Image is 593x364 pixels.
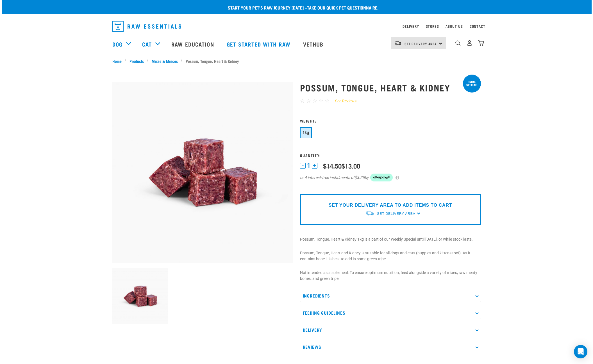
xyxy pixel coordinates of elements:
strike: $14.50 [323,164,342,167]
a: Cat [142,40,152,48]
img: Possum Tongue Heart Kidney 1682 [112,82,293,263]
a: take our quick pet questionnaire. [307,6,378,9]
a: Get started with Raw [221,33,297,55]
a: See Reviews [330,98,356,104]
h1: Possum, Tongue, Heart & Kidney [300,82,481,93]
a: Stores [426,25,439,27]
span: $3.25 [355,175,365,181]
span: Set Delivery Area [377,212,415,216]
a: Products [126,58,147,64]
h3: Quantity: [300,153,481,157]
a: Vethub [297,33,331,55]
div: Open Intercom Messenger [574,345,587,358]
div: $13.00 [323,162,360,169]
img: home-icon-1@2x.png [455,40,461,46]
nav: dropdown navigation [2,33,592,55]
span: ☆ [300,98,305,104]
img: user.png [467,40,472,46]
a: About Us [446,25,463,27]
span: ☆ [306,98,311,104]
p: Ingredients [300,289,481,302]
span: 1 [307,163,310,169]
img: Afterpay [370,174,393,181]
p: Delivery [300,324,481,336]
p: Feeding Guidelines [300,307,481,319]
span: ☆ [319,98,323,104]
img: home-icon@2x.png [478,40,484,46]
div: or 4 interest-free instalments of by [300,174,481,181]
button: + [312,163,317,169]
button: 1kg [300,127,312,138]
a: Mixes & Minces [149,58,181,64]
span: 1kg [303,130,309,135]
nav: dropdown navigation [108,19,485,34]
a: Delivery [403,25,419,27]
p: Not intended as a sole meal. To ensure optimum nutrition, feed alongside a variety of mixes, raw ... [300,270,481,282]
span: ☆ [325,98,330,104]
img: van-moving.png [394,41,402,46]
p: SET YOUR DELIVERY AREA TO ADD ITEMS TO CART [329,202,452,209]
p: Reviews [300,341,481,353]
a: Dog [112,40,122,48]
nav: breadcrumbs [112,58,481,64]
p: Possum, Tongue, Heart and Kidney is suitable for all dogs and cats (puppies and kittens too!). As... [300,250,481,262]
p: Possum, Tongue, Heart & Kidney 1kg is a part of our Weekly Special until [DATE], or while stock l... [300,236,481,242]
a: Raw Education [166,33,221,55]
span: Set Delivery Area [405,43,437,45]
h3: Weight: [300,119,481,123]
button: - [300,163,306,169]
img: van-moving.png [365,210,374,216]
img: Possum Tongue Heart Kidney 1682 [112,268,168,324]
a: Contact [470,25,485,27]
span: ☆ [312,98,317,104]
a: Home [112,58,125,64]
img: Raw Essentials Logo [112,21,181,32]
